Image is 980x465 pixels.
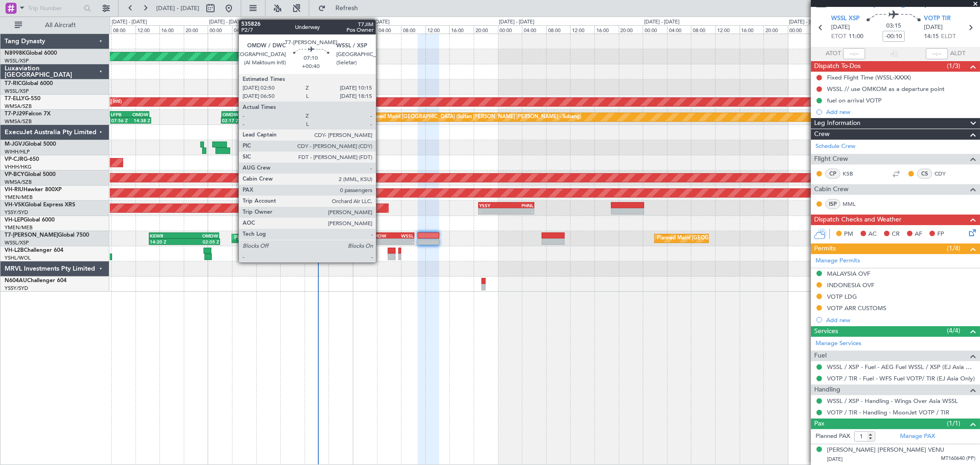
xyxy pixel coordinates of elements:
[941,32,956,41] span: ELDT
[691,25,715,34] div: 08:00
[370,239,392,244] div: -
[328,5,366,11] span: Refresh
[816,339,861,348] a: Manage Services
[329,25,353,34] div: 20:00
[667,25,691,34] div: 04:00
[5,164,32,170] a: VHHH/HKG
[5,103,32,110] a: WMSA/SZB
[619,25,643,34] div: 20:00
[5,88,29,95] a: WSSL/XSP
[474,25,498,34] div: 20:00
[150,239,185,244] div: 14:20 Z
[111,25,136,34] div: 08:00
[5,232,89,238] a: T7-[PERSON_NAME]Global 7500
[814,419,824,429] span: Pax
[243,112,264,117] div: WMSA
[243,118,264,123] div: 09:29 Z
[354,18,390,26] div: [DATE] - [DATE]
[827,363,975,371] a: WSSL / XSP - Fuel - AEG Fuel WSSL / XSP (EJ Asia Only)
[5,142,56,147] a: M-JGVJGlobal 5000
[401,25,425,34] div: 08:00
[826,49,841,58] span: ATOT
[827,74,911,81] div: Fixed Flight Time (WSSL-XXXX)
[826,108,975,116] div: Add new
[222,118,243,123] div: 02:17 Z
[827,293,857,301] div: VOTP LDG
[935,170,955,178] a: CDY
[814,129,830,140] span: Crew
[831,23,850,32] span: [DATE]
[825,199,840,209] div: ISP
[111,118,130,123] div: 07:56 Z
[5,232,58,238] span: T7-[PERSON_NAME]
[814,326,838,337] span: Services
[947,244,960,253] span: (1/4)
[715,25,740,34] div: 12:00
[5,57,29,64] a: WSSL/XSP
[506,203,533,208] div: PHNL
[5,51,57,56] a: N8998KGlobal 6000
[234,232,325,245] div: Planned Maint Dubai (Al Maktoum Intl)
[5,202,25,208] span: VH-VSK
[111,112,130,117] div: LFPB
[764,25,788,34] div: 20:00
[947,326,960,335] span: (4/4)
[28,1,81,15] input: Trip Number
[156,4,199,12] span: [DATE] - [DATE]
[209,18,244,26] div: [DATE] - [DATE]
[5,148,30,155] a: WIHH/HLP
[5,187,62,193] a: VH-RIUHawker 800XP
[814,244,836,254] span: Permits
[5,96,40,102] a: T7-ELLYG-550
[5,194,33,201] a: YMEN/MEB
[831,32,846,41] span: ETOT
[924,23,943,32] span: [DATE]
[5,202,75,208] a: VH-VSKGlobal Express XRS
[449,25,474,34] div: 16:00
[5,157,39,162] a: VP-CJRG-650
[10,18,100,33] button: All Aircraft
[5,285,28,292] a: YSSY/SYD
[814,118,861,129] span: Leg Information
[892,230,900,239] span: CR
[353,25,377,34] div: 00:00
[816,432,850,441] label: Planned PAX
[367,110,581,124] div: Planned Maint [GEOGRAPHIC_DATA] (Sultan [PERSON_NAME] [PERSON_NAME] - Subang)
[5,248,63,253] a: VH-L2BChallenger 604
[136,25,160,34] div: 12:00
[150,233,184,238] div: KEWR
[924,14,951,23] span: VOTP TIR
[5,187,23,193] span: VH-RIU
[643,25,667,34] div: 00:00
[5,81,53,86] a: T7-RICGlobal 6000
[827,374,975,382] a: VOTP / TIR - Fuel - WFS Fuel VOTP/ TIR (EJ Asia Only)
[5,157,23,162] span: VP-CJR
[917,169,932,179] div: CS
[868,230,877,239] span: AC
[479,209,506,214] div: -
[789,18,825,26] div: [DATE] - [DATE]
[915,230,922,239] span: AF
[24,22,97,28] span: All Aircraft
[825,169,840,179] div: CP
[827,96,882,104] div: fuel on arrival VOTP
[886,22,901,31] span: 03:15
[522,25,546,34] div: 04:00
[5,248,24,253] span: VH-L2B
[392,233,414,238] div: WSSL
[5,81,22,86] span: T7-RIC
[924,32,939,41] span: 14:15
[130,118,150,123] div: 14:38 Z
[5,239,29,246] a: WSSL/XSP
[184,233,218,238] div: OMDW
[280,25,305,34] div: 12:00
[159,25,184,34] div: 16:00
[816,256,860,266] a: Manage Permits
[208,25,232,34] div: 00:00
[392,239,414,244] div: -
[5,209,28,216] a: YSSY/SYD
[814,61,861,72] span: Dispatch To-Dos
[5,255,31,261] a: YSHL/WOL
[506,209,533,214] div: -
[5,278,27,284] span: N604AU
